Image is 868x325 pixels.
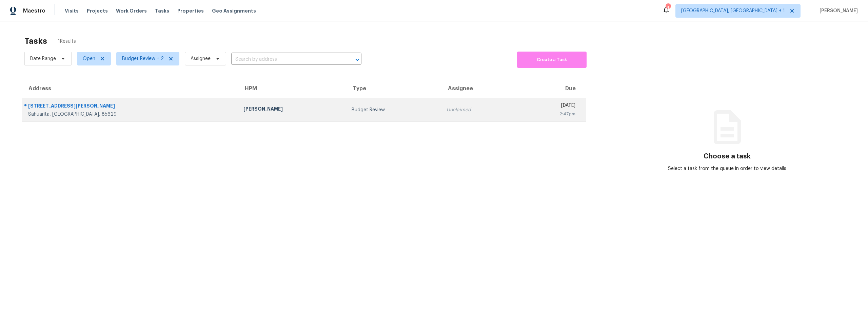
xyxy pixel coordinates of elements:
div: 4 [666,4,670,11]
th: Due [517,79,586,98]
input: Search by address [231,54,342,65]
button: Create a Task [517,52,587,68]
th: HPM [238,79,346,98]
h3: Choose a task [704,153,751,160]
div: Unclaimed [447,107,512,113]
span: Projects [87,7,108,14]
button: Open [353,55,362,64]
div: [STREET_ADDRESS][PERSON_NAME] [28,102,233,111]
span: Open [83,55,95,62]
span: Visits [65,7,79,14]
span: Create a Task [520,56,583,64]
span: Tasks [155,8,169,13]
span: Date Range [30,55,56,62]
span: Assignee [191,55,211,62]
span: [GEOGRAPHIC_DATA], [GEOGRAPHIC_DATA] + 1 [681,7,785,14]
div: Budget Review [352,107,436,113]
span: Properties [177,7,204,14]
span: Work Orders [116,7,147,14]
div: [PERSON_NAME] [243,106,341,114]
div: 2:47pm [522,111,575,117]
span: 1 Results [58,38,76,45]
th: Type [346,79,441,98]
div: [DATE] [522,102,575,111]
div: Select a task from the queue in order to view details [662,165,792,172]
th: Address [22,79,238,98]
span: Geo Assignments [212,7,256,14]
div: Sahuarita, [GEOGRAPHIC_DATA], 85629 [28,111,233,118]
th: Assignee [441,79,517,98]
span: Budget Review + 2 [122,55,164,62]
h2: Tasks [24,38,47,44]
span: [PERSON_NAME] [817,7,858,14]
span: Maestro [23,7,45,14]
